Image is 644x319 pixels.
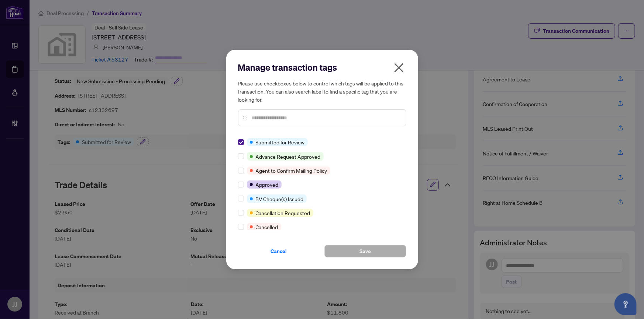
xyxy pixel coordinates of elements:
[256,209,310,217] span: Cancellation Requested
[238,62,406,73] h2: Manage transaction tags
[256,195,304,203] span: BV Cheque(s) Issued
[238,245,320,257] button: Cancel
[614,293,637,315] button: Open asap
[256,138,305,146] span: Submitted for Review
[271,245,287,257] span: Cancel
[324,245,406,257] button: Save
[256,180,279,189] span: Approved
[256,153,321,161] span: Advance Request Approved
[238,79,406,104] h5: Please use checkboxes below to control which tags will be applied to this transaction. You can al...
[393,62,405,74] span: close
[256,166,327,175] span: Agent to Confirm Mailing Policy
[256,223,278,231] span: Cancelled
